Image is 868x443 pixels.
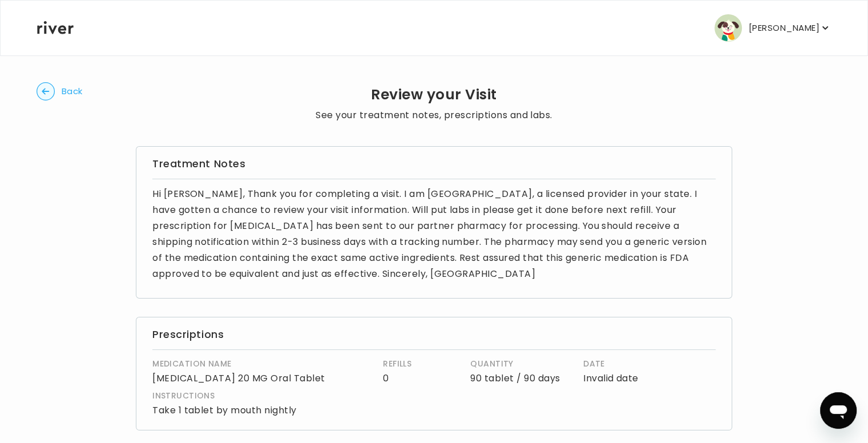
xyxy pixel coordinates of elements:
[152,357,372,370] h4: MEDICATION NAME
[152,402,659,418] p: Take 1 tablet by mouth nightly
[470,357,572,370] h4: QUANTITY
[62,83,83,99] span: Back
[714,14,831,42] button: user avatar[PERSON_NAME]
[583,370,659,386] p: Invalid date
[383,370,459,386] p: 0
[152,389,659,402] h4: INSTRUCTIONS
[152,370,372,386] p: [MEDICAL_DATA] 20 MG Oral Tablet
[37,82,83,100] button: Back
[470,370,572,386] p: 90 tablet / 90 days
[583,357,659,370] h4: DATE
[152,327,716,343] h3: Prescriptions
[820,392,857,429] iframe: Button to launch messaging window
[749,20,819,36] p: [PERSON_NAME]
[152,156,716,172] h3: Treatment Notes
[152,186,716,282] p: Hi [PERSON_NAME], Thank you for completing a visit. I am [GEOGRAPHIC_DATA], a licensed provider i...
[383,357,459,370] h4: REFILLS
[316,107,552,123] p: See your treatment notes, prescriptions and labs.
[316,87,552,103] h2: Review your Visit
[714,14,742,42] img: user avatar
